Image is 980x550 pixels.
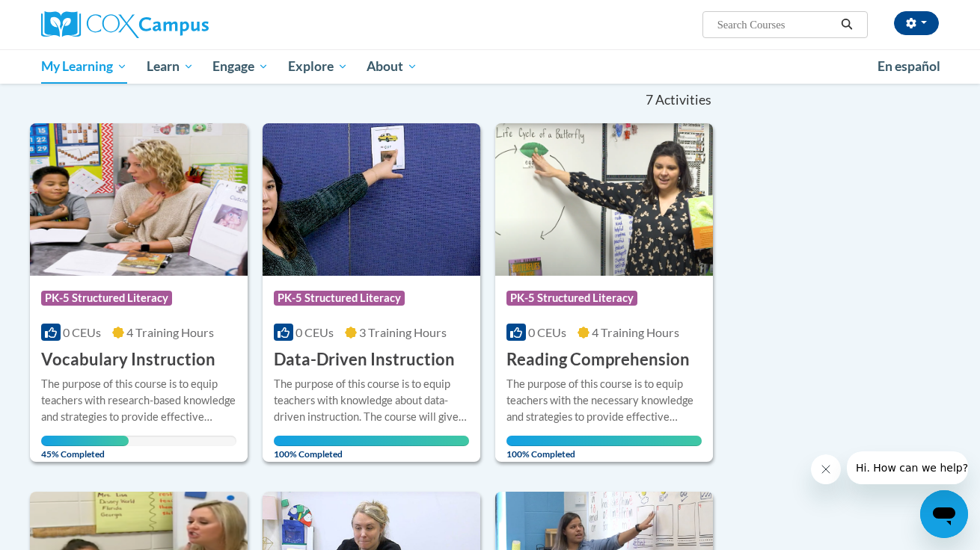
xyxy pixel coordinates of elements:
[263,123,480,463] a: Course LogoPK-5 Structured Literacy0 CEUs3 Training Hours Data-Driven InstructionThe purpose of t...
[655,92,711,108] span: Activities
[495,123,713,463] a: Course LogoPK-5 Structured Literacy0 CEUs4 Training Hours Reading ComprehensionThe purpose of thi...
[274,436,469,446] div: Your progress
[894,11,939,35] button: Account Settings
[506,291,637,306] span: PK-5 Structured Literacy
[920,490,968,538] iframe: Button to launch messaging window
[716,16,836,34] input: Search Courses
[506,436,702,446] div: Your progress
[126,325,214,339] span: 4 Training Hours
[278,49,358,84] a: Explore
[274,348,455,371] h3: Data-Driven Instruction
[274,291,405,306] span: PK-5 Structured Literacy
[41,348,215,371] h3: Vocabulary Instruction
[203,49,278,84] a: Engage
[528,325,566,339] span: 0 CEUs
[41,291,172,306] span: PK-5 Structured Literacy
[868,51,950,82] a: En español
[30,123,248,463] a: Course LogoPK-5 Structured Literacy0 CEUs4 Training Hours Vocabulary InstructionThe purpose of th...
[646,92,653,108] span: 7
[847,451,968,484] iframe: Message from company
[506,436,702,460] span: 100% Completed
[811,454,841,484] iframe: Close message
[41,11,209,38] img: Cox Campus
[41,58,127,75] span: My Learning
[263,123,480,276] img: Course Logo
[31,49,137,84] a: My Learning
[41,436,129,460] span: 45% Completed
[359,325,447,339] span: 3 Training Hours
[495,123,713,276] img: Course Logo
[506,348,690,371] h3: Reading Comprehension
[63,325,101,339] span: 0 CEUs
[274,376,469,425] div: The purpose of this course is to equip teachers with knowledge about data-driven instruction. The...
[592,325,679,339] span: 4 Training Hours
[274,436,469,460] span: 100% Completed
[836,16,858,34] button: Search
[147,58,194,75] span: Learn
[367,58,417,75] span: About
[41,436,129,446] div: Your progress
[19,49,961,84] div: Main menu
[288,58,348,75] span: Explore
[137,49,203,84] a: Learn
[878,58,940,74] span: En español
[30,123,248,276] img: Course Logo
[212,58,269,75] span: Engage
[41,376,236,425] div: The purpose of this course is to equip teachers with research-based knowledge and strategies to p...
[41,11,325,38] a: Cox Campus
[506,376,702,425] div: The purpose of this course is to equip teachers with the necessary knowledge and strategies to pr...
[358,49,428,84] a: About
[295,325,334,339] span: 0 CEUs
